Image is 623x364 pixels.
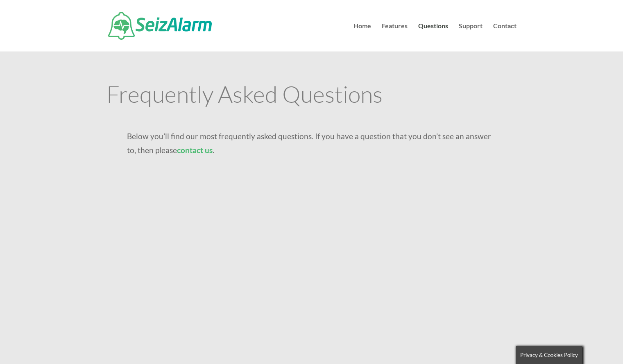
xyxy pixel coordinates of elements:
[106,82,517,109] h1: Frequently Asked Questions
[550,332,614,355] iframe: Help widget launcher
[127,129,496,157] p: Below you’ll find our most frequently asked questions. If you have a question that you don’t see ...
[493,23,517,52] a: Contact
[177,145,213,155] a: contact us
[382,23,408,52] a: Features
[418,23,448,52] a: Questions
[353,23,371,52] a: Home
[108,12,212,40] img: SeizAlarm
[459,23,483,52] a: Support
[520,352,578,358] span: Privacy & Cookies Policy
